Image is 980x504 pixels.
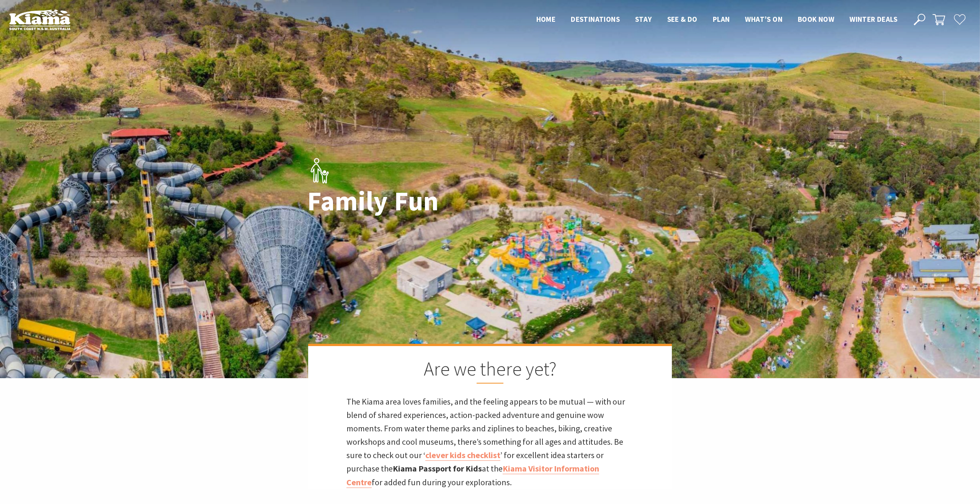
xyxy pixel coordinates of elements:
span: What’s On [745,15,782,24]
nav: Main Menu [529,13,905,26]
span: Home [536,15,556,24]
strong: Kiama Passport for Kids [393,463,482,474]
img: Kiama Logo [9,9,70,30]
span: Book now [798,15,834,24]
span: Stay [635,15,652,24]
p: The Kiama area loves families, and the feeling appears to be mutual — with our blend of shared ex... [346,395,634,489]
a: clever kids checklist [425,450,500,461]
span: Plan [713,15,730,24]
a: Kiama Visitor Information Centre [346,463,599,488]
span: Winter Deals [849,15,897,24]
h2: Are we there yet? [346,358,634,384]
span: Destinations [571,15,620,24]
span: See & Do [667,15,697,24]
h1: Family Fun [307,187,524,216]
